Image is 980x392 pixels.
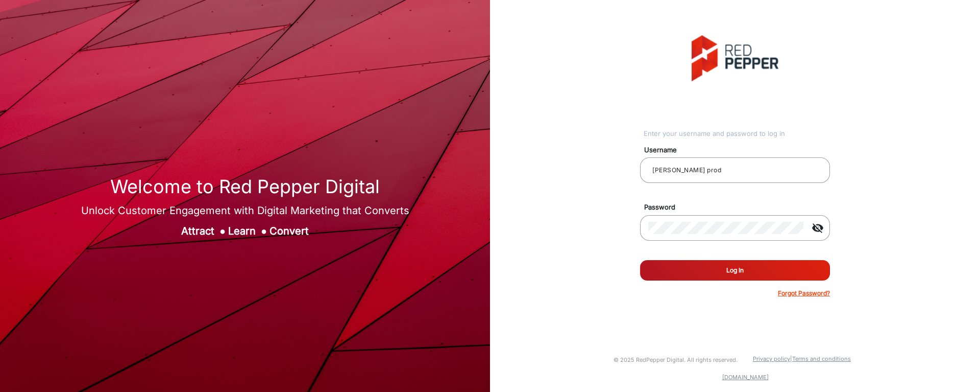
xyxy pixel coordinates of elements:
[722,374,769,381] a: [DOMAIN_NAME]
[648,164,822,176] input: Your username
[644,129,830,139] div: Enter your username and password to log in
[778,289,830,298] p: Forgot Password?
[636,145,842,155] mat-label: Username
[614,356,738,363] small: © 2025 RedPepper Digital. All rights reserved.
[261,225,267,237] span: ●
[805,222,830,234] mat-icon: visibility_off
[792,355,851,362] a: Terms and conditions
[790,355,792,362] a: |
[640,260,830,281] button: Log In
[219,225,226,237] span: ●
[753,355,790,362] a: Privacy policy
[636,202,842,213] mat-label: Password
[81,176,409,198] h1: Welcome to Red Pepper Digital
[81,203,409,218] div: Unlock Customer Engagement with Digital Marketing that Converts
[81,223,409,239] div: Attract Learn Convert
[692,35,778,81] img: vmg-logo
